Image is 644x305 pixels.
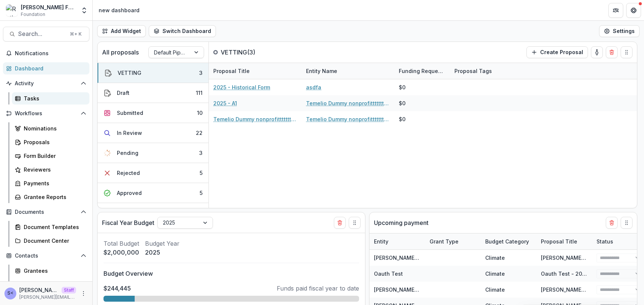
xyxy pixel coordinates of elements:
div: Entity [369,233,425,249]
p: Staff [62,287,76,294]
button: In Review22 [98,123,208,143]
div: Approved [117,189,142,197]
span: Activity [15,80,78,87]
div: Proposal Tags [450,63,543,79]
div: Dashboard [15,64,83,72]
div: $0 [399,115,405,123]
img: Ruthwick Foundation [6,4,18,16]
div: Proposal Title [209,67,254,75]
div: Proposal Title [536,233,592,249]
button: Open Contacts [3,250,89,262]
div: 111 [196,89,203,97]
button: Create Proposal [526,46,588,58]
nav: breadcrumb [96,5,142,16]
div: Climate [485,270,505,278]
a: asdfa [306,83,321,91]
p: Funds paid fiscal year to date [277,284,359,293]
p: [PERSON_NAME] <[PERSON_NAME][EMAIL_ADDRESS][DOMAIN_NAME]> [19,286,59,294]
button: Drag [621,217,632,229]
div: Entity Name [302,63,394,79]
div: 10 [197,109,203,117]
div: Grant Type [425,233,481,249]
div: Status [592,238,618,245]
p: [PERSON_NAME][EMAIL_ADDRESS][DOMAIN_NAME] [19,294,76,301]
a: Grantee Reports [12,191,89,203]
a: Document Templates [12,221,89,233]
a: Temelio Dummy nonprofittttttttt a4 sda16s5d - 2025 - A1 [213,115,297,123]
span: Documents [15,209,78,215]
div: new dashboard [99,6,139,14]
span: Search... [18,30,65,37]
p: Fiscal Year Budget [102,218,154,227]
button: Search... [3,27,89,42]
a: Nominations [12,122,89,135]
button: Notifications [3,47,89,59]
div: Rejected [117,169,140,177]
div: 5 [200,169,203,177]
p: Upcoming payment [374,218,428,227]
div: Budget Category [481,233,536,249]
div: Nominations [24,125,83,132]
div: Reviewers [24,166,83,173]
button: Draft111 [98,83,208,103]
a: Reviewers [12,163,89,176]
a: Grantees [12,265,89,277]
div: Proposal Tags [450,67,496,75]
button: Pending3 [98,143,208,163]
div: Form Builder [24,152,83,160]
a: Constituents [12,278,89,291]
button: Drag [349,217,361,229]
div: 5 [200,189,203,197]
div: 3 [199,149,203,157]
div: [PERSON_NAME] Draft Test - 2024 - Public Upload form [541,254,588,262]
p: All proposals [102,48,139,57]
div: Climate [485,254,505,262]
div: Pending [117,149,138,157]
p: Total Budget [103,239,139,248]
p: $244,445 [103,284,131,293]
div: [PERSON_NAME] Foundation [21,3,76,11]
div: Payments [24,179,83,187]
button: Delete card [606,46,618,58]
div: Proposal Title [209,63,302,79]
div: Funding Requested [394,63,450,79]
span: Workflows [15,110,78,117]
div: $0 [399,83,405,91]
div: Document Center [24,237,83,245]
div: Funding Requested [394,67,450,75]
div: [PERSON_NAME] TEST - 2024 - Public Form Deadline [541,286,588,294]
a: Tasks [12,92,89,105]
button: Open Activity [3,77,89,89]
div: Climate [485,286,505,294]
span: Notifications [15,50,86,57]
div: $0 [399,99,405,107]
p: VETTING ( 3 ) [221,48,276,57]
div: Submitted [117,109,143,117]
p: 2025 [145,248,180,257]
div: 22 [196,129,203,137]
div: Entity [369,238,393,245]
a: Payments [12,177,89,189]
button: Delete card [606,217,618,229]
a: [PERSON_NAME] Draft Test [374,255,443,261]
a: Document Center [12,235,89,247]
a: Temelio Dummy nonprofittttttttt a4 sda16s5d [306,99,390,107]
p: $2,000,000 [103,248,139,257]
div: ⌘ + K [68,30,83,38]
span: Contacts [15,253,78,259]
a: Oauth Test [374,271,403,277]
div: Proposals [24,138,83,146]
div: Proposal Title [536,238,582,245]
div: Document Templates [24,223,83,231]
div: Entity Name [302,67,342,75]
button: Approved5 [98,183,208,203]
button: Open Workflows [3,107,89,119]
a: Form Builder [12,150,89,162]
